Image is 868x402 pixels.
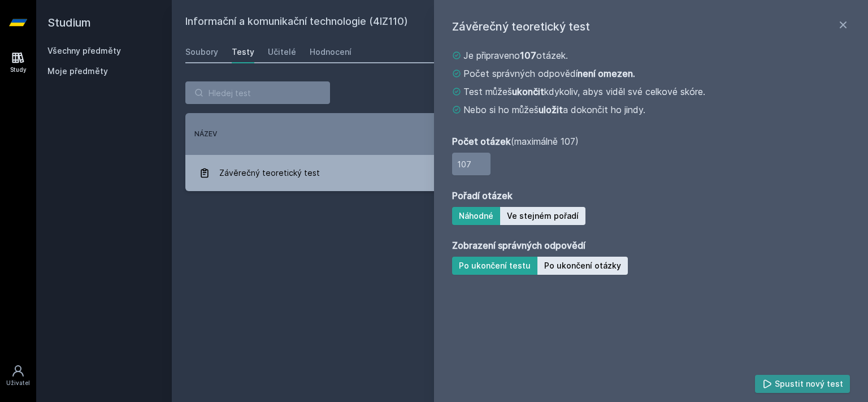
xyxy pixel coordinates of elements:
a: Testy [232,41,254,63]
div: Uživatel [6,379,30,387]
button: Název [194,129,217,139]
strong: Počet otázek [452,136,511,147]
a: Závěrečný teoretický test 30. 12. 2018 107 [185,155,854,191]
h2: Informační a komunikační technologie (4IZ110) [185,14,728,32]
div: Soubory [185,46,218,58]
span: Moje předměty [47,66,108,77]
a: Hodnocení [310,41,351,63]
div: Hodnocení [310,46,351,58]
input: Hledej test [185,81,330,104]
a: Učitelé [268,41,296,63]
span: Závěrečný teoretický test [219,162,320,184]
a: Study [2,45,34,80]
strong: ukončit [512,86,544,97]
span: Nebo si ho můžeš a dokončit ho jindy. [463,103,645,116]
span: (maximálně 107) [452,135,579,148]
a: Uživatel [2,358,34,393]
span: Test můžeš kdykoliv, abys viděl své celkové skóre. [463,85,705,98]
span: Počet správných odpovědí [463,67,635,80]
strong: Pořadí otázek [452,189,513,202]
a: Soubory [185,41,218,63]
div: Study [10,66,27,74]
div: Testy [232,46,254,58]
strong: není omezen. [578,68,635,79]
div: Učitelé [268,46,296,58]
strong: uložit [539,104,563,115]
a: Všechny předměty [47,46,121,55]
